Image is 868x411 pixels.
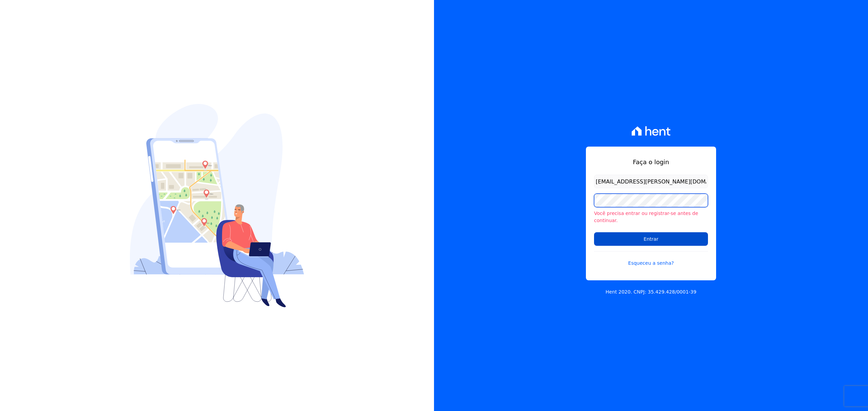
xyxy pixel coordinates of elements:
[594,175,708,188] input: Email
[594,232,708,246] input: Entrar
[594,157,708,167] h1: Faça o login
[606,288,696,296] p: Hent 2020. CNPJ: 35.429.428/0001-39
[594,210,708,224] li: Você precisa entrar ou registrar-se antes de continuar.
[130,104,304,307] img: Login
[594,251,708,267] a: Esqueceu a senha?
